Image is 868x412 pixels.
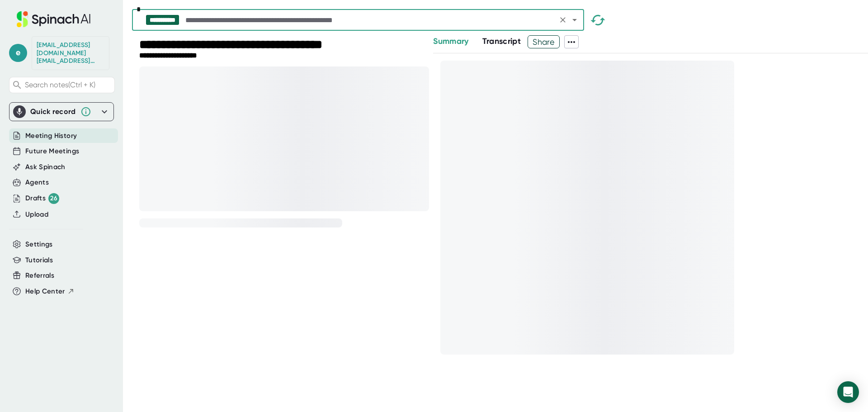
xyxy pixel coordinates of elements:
button: Share [528,35,560,48]
span: Summary [433,36,468,46]
div: Open Intercom Messenger [837,381,859,403]
button: Drafts 26 [25,193,59,204]
button: Upload [25,209,48,220]
span: Transcript [482,36,521,46]
button: Settings [25,239,53,250]
button: Meeting History [25,131,77,141]
div: edotson@starrez.com edotson@starrez.com [37,41,104,65]
span: Search notes (Ctrl + K) [25,81,95,89]
button: Transcript [482,35,521,47]
button: Agents [25,177,49,188]
button: Referrals [25,270,54,281]
button: Tutorials [25,255,53,265]
span: Help Center [25,286,65,297]
button: Ask Spinach [25,162,66,172]
button: Summary [433,35,468,47]
button: Clear [557,14,569,26]
div: Drafts [25,193,59,204]
button: Future Meetings [25,146,79,156]
span: Share [528,34,559,50]
div: Quick record [30,107,76,116]
button: Help Center [25,286,75,297]
button: Open [568,14,581,26]
span: e [9,44,27,62]
div: Quick record [13,103,110,121]
div: 26 [48,193,59,204]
